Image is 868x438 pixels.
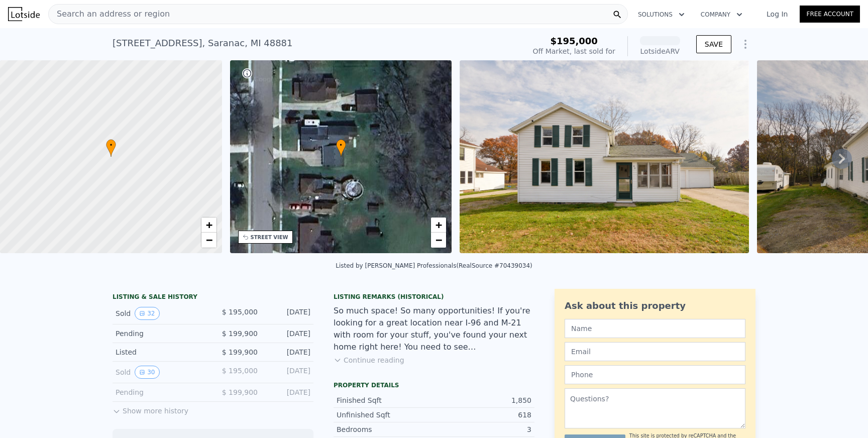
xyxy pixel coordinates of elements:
[334,381,534,389] div: Property details
[113,293,313,303] div: LISTING & SALE HISTORY
[436,234,442,246] span: −
[135,307,159,320] button: View historical data
[222,330,258,338] span: $ 199,900
[630,6,693,24] button: Solutions
[266,328,310,339] div: [DATE]
[116,366,205,379] div: Sold
[266,347,310,357] div: [DATE]
[431,217,446,233] a: Zoom in
[116,347,205,357] div: Listed
[334,355,404,365] button: Continue reading
[116,387,205,397] div: Pending
[754,9,800,19] a: Log In
[434,395,531,405] div: 1,850
[116,328,205,339] div: Pending
[222,308,258,316] span: $ 195,000
[205,218,212,231] span: +
[266,307,310,320] div: [DATE]
[565,365,745,384] input: Phone
[201,217,216,233] a: Zoom in
[336,141,346,150] span: •
[460,60,749,253] img: Sale: 144397339 Parcel: 44772530
[693,6,750,24] button: Company
[113,402,188,416] button: Show more history
[800,6,860,23] a: Free Account
[222,388,258,396] span: $ 199,900
[334,293,534,301] div: Listing Remarks (Historical)
[266,366,310,379] div: [DATE]
[640,46,680,56] div: Lotside ARV
[696,35,731,53] button: SAVE
[337,410,434,420] div: Unfinished Sqft
[436,218,442,231] span: +
[106,141,116,150] span: •
[550,36,598,46] span: $195,000
[336,139,346,157] div: •
[533,46,615,56] div: Off Market, last sold for
[201,233,216,248] a: Zoom out
[337,424,434,434] div: Bedrooms
[735,34,755,54] button: Show Options
[434,424,531,434] div: 3
[116,307,205,320] div: Sold
[113,36,293,50] div: [STREET_ADDRESS] , Saranac , MI 48881
[565,342,745,361] input: Email
[135,366,159,379] button: View historical data
[434,410,531,420] div: 618
[106,139,116,157] div: •
[431,233,446,248] a: Zoom out
[565,299,745,313] div: Ask about this property
[8,7,40,21] img: Lotside
[222,348,258,356] span: $ 199,900
[266,387,310,397] div: [DATE]
[337,395,434,405] div: Finished Sqft
[336,262,532,269] div: Listed by [PERSON_NAME] Professionals (RealSource #70439034)
[205,234,212,246] span: −
[565,319,745,338] input: Name
[222,367,258,375] span: $ 195,000
[334,305,534,353] div: So much space! So many opportunities! If you're looking for a great location near I-96 and M-21 w...
[251,234,288,241] div: STREET VIEW
[49,8,170,20] span: Search an address or region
